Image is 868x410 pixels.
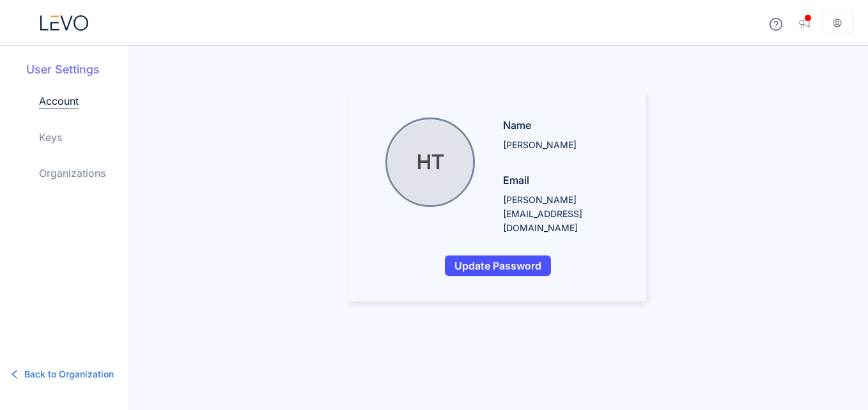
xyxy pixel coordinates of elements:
div: HT [388,120,473,205]
p: Name [503,118,621,133]
a: Keys [39,130,62,145]
button: Update Password [445,255,551,276]
span: Update Password [454,260,541,271]
p: [PERSON_NAME][EMAIL_ADDRESS][DOMAIN_NAME] [503,193,621,235]
a: Organizations [39,165,105,181]
span: Back to Organization [24,367,114,381]
p: [PERSON_NAME] [503,138,621,152]
h5: User Settings [26,61,128,78]
p: Email [503,172,621,188]
a: Account [39,93,79,109]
